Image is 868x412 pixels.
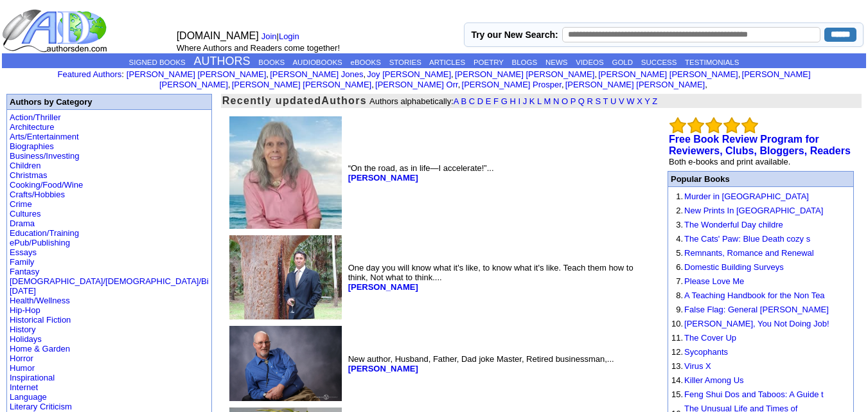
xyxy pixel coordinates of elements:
a: [PERSON_NAME] [PERSON_NAME] [598,69,738,79]
a: Free Book Review Program for Reviewers, Clubs, Bloggers, Readers [669,134,851,156]
font: [DOMAIN_NAME] [177,30,259,41]
font: , , , , , , , , , , [127,69,811,89]
font: 4. [676,234,683,244]
font: New author, Husband, Father, Dad joke Master, Retired businessman,... [348,354,614,373]
a: A [454,96,459,106]
a: [PERSON_NAME] [PERSON_NAME] [565,80,705,89]
font: Both e-books and print available. [669,157,790,166]
img: shim.gif [671,317,672,318]
a: The Cover Up [684,333,736,343]
img: bigemptystars.png [687,117,704,134]
font: i [707,82,709,89]
a: Biographies [10,141,54,151]
a: ePub/Publishing [10,238,70,247]
img: shim.gif [671,373,672,374]
a: D [477,96,483,106]
a: The Cats' Paw: Blue Death cozy s [684,234,810,244]
a: BOOKS [258,58,285,66]
a: Holidays [10,334,42,344]
img: shim.gif [671,289,672,289]
img: bigemptystars.png [705,117,722,134]
a: Literary Criticism [10,402,72,411]
a: L [537,96,542,106]
a: VIDEOS [576,58,603,66]
img: shim.gif [671,331,672,332]
a: Architecture [10,122,54,132]
font: 11. [671,333,683,343]
a: STORIES [389,58,421,66]
a: C [469,96,475,106]
img: shim.gif [671,303,672,303]
a: [PERSON_NAME] [PERSON_NAME] [232,80,371,89]
a: Cultures [10,209,40,219]
font: i [460,82,461,89]
img: 65583.jpg [229,116,342,229]
a: Y [644,96,650,106]
a: SUCCESS [641,58,677,66]
a: [PERSON_NAME] [348,282,418,292]
a: TESTIMONIALS [685,58,739,66]
font: i [366,71,367,78]
a: eBOOKS [351,58,381,66]
font: i [740,71,741,78]
font: 7. [676,276,683,286]
a: [PERSON_NAME] [PERSON_NAME] [455,69,594,79]
a: I [518,96,520,106]
a: Feng Shui Dos and Taboos: A Guide t [684,390,824,399]
font: Popular Books [671,174,730,184]
a: [PERSON_NAME] [348,173,418,183]
a: [DEMOGRAPHIC_DATA]/[DEMOGRAPHIC_DATA]/Bi [10,276,209,286]
a: [PERSON_NAME] Orr [375,80,458,89]
font: 6. [676,262,683,272]
a: False Flag: General [PERSON_NAME] [684,305,829,314]
font: 3. [676,220,683,229]
a: G [501,96,508,106]
a: [PERSON_NAME] Prosper [462,80,562,89]
a: [PERSON_NAME], You Not Doing Job! [684,319,829,328]
a: New Prints In [GEOGRAPHIC_DATA] [684,206,823,215]
a: Remnants, Romance and Renewal [684,248,814,258]
a: [PERSON_NAME] [348,364,418,373]
a: ARTICLES [429,58,465,66]
img: logo_ad.gif [2,8,110,53]
a: Humor [10,363,35,373]
a: A Teaching Handbook for the Non Tea [684,291,825,300]
a: [PERSON_NAME] Jones [270,69,363,79]
a: Children [10,161,40,170]
a: Login [279,31,299,41]
a: Crime [10,199,32,209]
img: shim.gif [671,274,672,275]
font: i [230,82,231,89]
font: i [374,82,375,89]
a: Hip-Hop [10,305,40,315]
img: shim.gif [671,359,672,360]
a: Christmas [10,170,48,180]
font: i [597,71,598,78]
a: Family [10,257,34,267]
a: Action/Thriller [10,112,60,122]
a: Killer Among Us [684,375,743,385]
font: Recently updated [222,95,322,106]
a: F [493,96,499,106]
a: Murder in [GEOGRAPHIC_DATA] [684,192,809,201]
a: Home & Garden [10,344,70,354]
img: shim.gif [671,218,672,219]
label: Try our New Search: [471,30,558,40]
font: i [269,71,270,78]
font: 1. [676,192,683,201]
font: 13. [671,361,683,371]
a: NEWS [545,58,568,66]
font: Where Authors and Readers come together! [177,43,340,53]
font: 9. [676,305,683,314]
a: Education/Training [10,228,79,238]
a: Please Love Me [684,276,744,286]
a: T [603,96,608,106]
a: R [587,96,592,106]
img: shim.gif [671,204,672,204]
a: SIGNED BOOKS [129,58,186,66]
a: BLOGS [512,58,538,66]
